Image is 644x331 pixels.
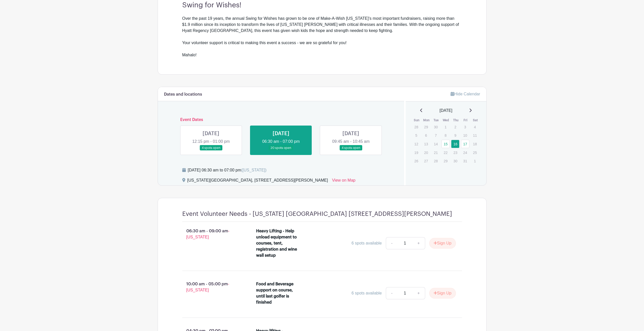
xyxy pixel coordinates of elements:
span: [DATE] [440,108,452,114]
button: Sign Up [429,238,456,249]
th: Wed [441,118,451,123]
a: + [412,287,425,299]
p: 1 [471,157,479,165]
th: Tue [431,118,441,123]
div: 6 spots available [352,290,382,296]
th: Sat [470,118,480,123]
p: 12 [412,140,420,148]
p: 11 [471,131,479,139]
p: 22 [441,149,450,156]
p: 06:30 am - 09:00 am [174,226,248,242]
div: [DATE] 06:30 am to 07:00 pm [188,167,267,173]
p: 9 [451,131,459,139]
a: - [386,237,398,249]
p: 10:00 am - 05:00 pm [174,279,248,295]
p: 3 [461,123,469,131]
h4: Event Volunteer Needs - [US_STATE] [GEOGRAPHIC_DATA] [STREET_ADDRESS][PERSON_NAME] [182,210,452,218]
p: 4 [471,123,479,131]
p: 29 [422,123,430,131]
th: Mon [422,118,432,123]
th: Sun [412,118,422,123]
a: 16 [451,140,459,148]
p: 26 [412,157,420,165]
p: 14 [432,140,440,148]
p: 28 [412,123,420,131]
p: 8 [441,131,450,139]
p: 1 [441,123,450,131]
th: Fri [461,118,471,123]
a: 15 [441,140,450,148]
th: Thu [451,118,461,123]
p: 29 [441,157,450,165]
p: 10 [461,131,469,139]
p: 31 [461,157,469,165]
a: - [386,287,398,299]
p: 5 [412,131,420,139]
p: 30 [451,157,459,165]
p: 13 [422,140,430,148]
h6: Dates and locations [164,92,202,97]
p: 28 [432,157,440,165]
button: Sign Up [429,288,456,299]
div: 6 spots available [352,240,382,246]
h6: Event Dates [176,117,386,122]
a: Hide Calendar [451,92,480,96]
p: 7 [432,131,440,139]
p: 24 [461,149,469,156]
a: + [412,237,425,249]
div: [US_STATE][GEOGRAPHIC_DATA], [STREET_ADDRESS][PERSON_NAME] [187,177,328,185]
p: 6 [422,131,430,139]
p: 19 [412,149,420,156]
div: Food and Beverage support on course, until last golfer is finished [256,281,300,305]
p: 23 [451,149,459,156]
a: View on Map [332,177,355,185]
div: Heavy Lifting - Help unload equipment to courses, tent, registration and wine wall setup [256,228,300,258]
span: ([US_STATE]) [241,168,267,172]
div: Over the past 19 years, the annual Swing for Wishes has grown to be one of Make-A-Wish [US_STATE]... [182,15,462,58]
p: 18 [471,140,479,148]
p: 21 [432,149,440,156]
p: 2 [451,123,459,131]
p: 20 [422,149,430,156]
p: 25 [471,149,479,156]
a: 17 [461,140,469,148]
p: 30 [432,123,440,131]
p: 27 [422,157,430,165]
